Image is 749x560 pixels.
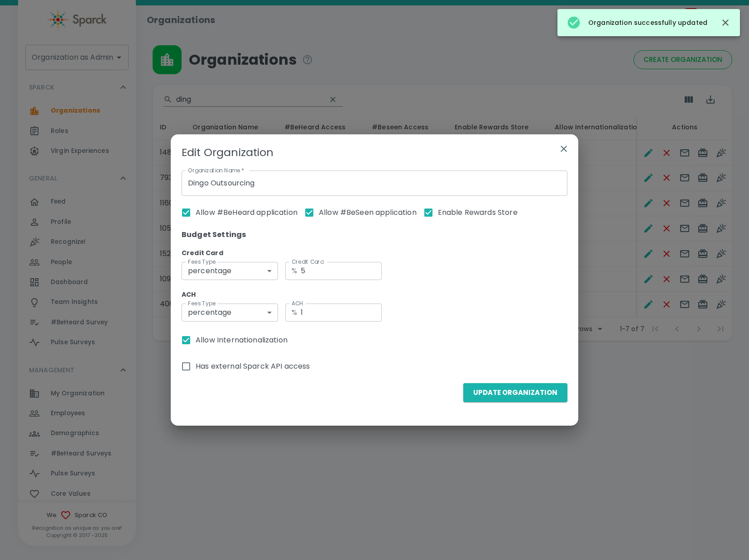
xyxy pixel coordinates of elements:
div: Organization successfully updated [567,12,707,33]
label: Organization Name [188,166,244,174]
div: percentage [182,304,278,322]
span: Credit Card [182,248,223,257]
span: Enable Rewards Store [438,207,518,218]
label: ACH [292,299,303,307]
p: % [292,266,297,276]
span: Allow #BeHeard application [196,207,298,218]
span: Allow #BeSeen application [319,207,417,218]
p: Edit Organization [182,145,274,160]
p: Budget Settings [182,229,567,240]
label: Fees Type [188,299,216,307]
label: Fees Type [188,258,216,266]
p: % [292,307,297,318]
button: Update Organization [463,383,567,402]
div: percentage [182,262,278,280]
span: Has external Sparck API access [196,361,310,372]
span: Allow Internationalization [196,335,288,346]
span: ACH [182,290,196,299]
label: Credit Card [292,258,323,266]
